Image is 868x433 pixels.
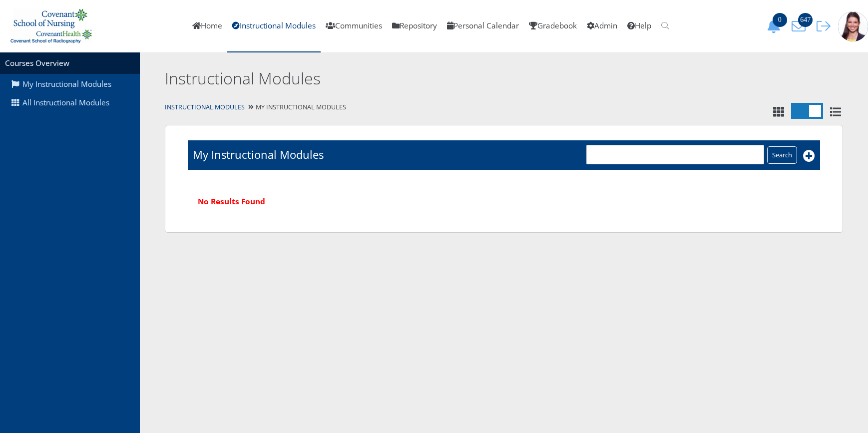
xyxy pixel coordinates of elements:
[165,67,692,90] h2: Instructional Modules
[763,19,788,33] button: 0
[773,13,787,27] span: 0
[803,150,815,162] i: Add New
[771,106,786,117] i: Tile
[798,13,813,27] span: 647
[140,100,868,115] div: My Instructional Modules
[767,146,797,164] input: Search
[828,106,843,117] i: List
[838,11,868,41] img: 1943_125_125.jpg
[788,19,813,33] button: 647
[165,103,245,111] a: Instructional Modules
[5,58,69,68] a: Courses Overview
[763,20,788,31] a: 0
[193,147,324,162] h1: My Instructional Modules
[188,186,820,217] div: No Results Found
[788,20,813,31] a: 647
